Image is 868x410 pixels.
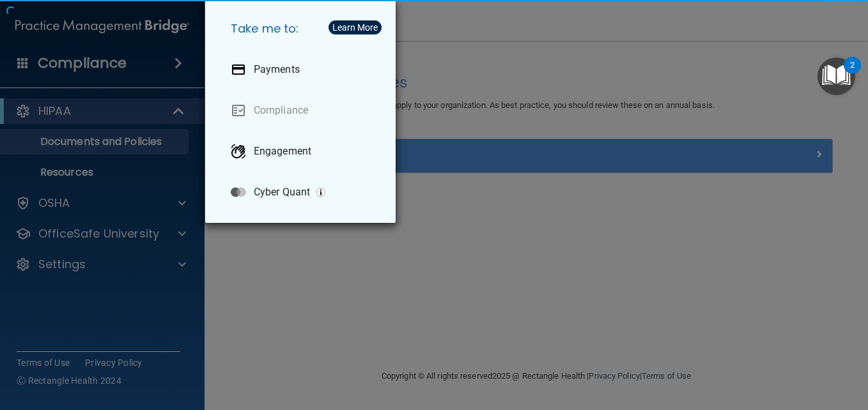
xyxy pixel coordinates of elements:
[329,20,382,34] button: Learn More
[221,174,385,210] a: Cyber Quant
[254,63,300,76] p: Payments
[221,133,385,169] a: Engagement
[332,23,378,32] div: Learn More
[254,186,310,199] p: Cyber Quant
[850,65,855,82] div: 2
[818,57,855,95] button: Open Resource Center, 2 new notifications
[221,52,385,87] a: Payments
[221,11,385,47] h5: Take me to:
[221,93,385,128] a: Compliance
[254,145,311,158] p: Engagement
